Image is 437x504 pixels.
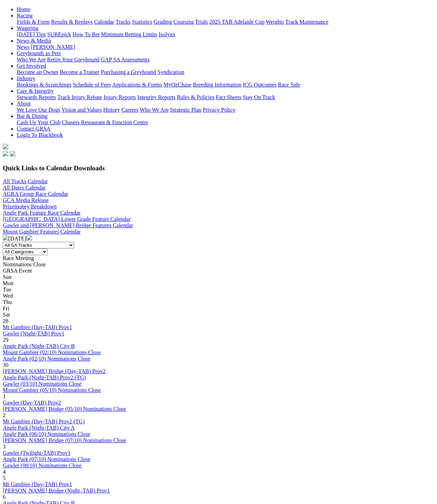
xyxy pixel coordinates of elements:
a: Bar & Dining [17,113,48,119]
div: Fri [3,305,434,312]
a: Strategic Plan [170,107,201,113]
a: Privacy Policy [203,107,235,113]
a: Become an Owner [17,69,58,75]
a: Bookings & Scratchings [17,82,71,88]
a: Greyhounds as Pets [17,50,61,56]
div: Nominations Close [3,261,434,268]
a: Angle Park (06/10) Nominations Close [3,431,90,437]
a: All Dates Calendar [3,185,46,191]
a: Gawler (Night-TAB) Prov1 [3,331,64,336]
a: ICG Outcomes [243,82,276,88]
a: [PERSON_NAME] Bridge (05/10) Nominations Close [3,406,126,412]
a: Mount Gambier Features Calendar [3,229,81,235]
a: Mount Gambier (02/10) Nominations Close [3,349,101,355]
a: MyOzChase [163,82,191,88]
a: Integrity Reports [137,94,175,100]
div: Racing [17,19,434,25]
a: Mt Gambier (Day-TAB) Prov2 (TG) [3,418,85,424]
a: Syndication [158,69,184,75]
a: Breeding Information [193,82,241,88]
div: Wed [3,293,434,299]
a: Home [17,6,30,12]
div: Thu [3,299,434,305]
span: 1 [3,393,6,399]
a: Retire Your Greyhound [47,57,100,62]
a: Coursing [173,19,194,25]
a: Wagering [17,25,38,31]
span: 28 [3,318,8,324]
a: Race Safe [278,82,300,88]
img: chevron-left-pager-white.svg [3,235,8,240]
div: About [17,107,434,113]
a: Become a Trainer [60,69,100,75]
a: Minimum Betting Limits [101,31,157,37]
span: 6 [3,494,6,500]
a: Angle Park (Night-TAB) City B [3,343,75,349]
a: Schedule of Fees [73,82,111,88]
h3: Quick Links to Calendar Downloads [3,164,434,172]
a: Vision and Values [61,107,102,113]
a: Mt Gambier (Day-TAB) Prov1 [3,481,72,487]
a: How To Bet [73,31,100,37]
div: GRSA Event [3,268,434,274]
span: 2 [3,412,6,418]
a: Prizemoney Breakdown [3,203,57,209]
a: Careers [121,107,138,113]
a: Angle Park (Night-TAB) City A [3,425,75,431]
a: Chasers Restaurant & Function Centre [62,119,148,125]
div: Industry [17,82,434,88]
a: Applications & Forms [112,82,162,88]
div: Care & Integrity [17,94,434,101]
span: 5 [3,475,6,481]
a: Angle Park (07/10) Nominations Close [3,456,90,462]
img: chevron-right-pager-white.svg [27,235,32,240]
a: Purchasing a Greyhound [101,69,156,75]
a: Gawler (03/10) Nominations Close [3,381,81,387]
a: News [17,44,29,50]
a: Angle Park Feature Race Calendar [3,210,80,216]
a: Track Maintenance [285,19,328,25]
a: Stewards Reports [17,94,56,100]
a: Tracks [116,19,131,25]
span: 30 [3,362,8,368]
a: [PERSON_NAME] Bridge (07/10) Nominations Close [3,437,126,443]
div: [DATE] [3,235,434,242]
a: [PERSON_NAME] [31,44,75,50]
a: GCA Media Release [3,197,49,203]
span: 29 [3,337,8,343]
a: SUREpick [47,31,71,37]
a: Isolynx [159,31,175,37]
a: Weights [266,19,284,25]
a: All Tracks Calendar [3,178,48,184]
a: History [103,107,120,113]
a: Gawler and [PERSON_NAME] Bridge Features Calendar [3,222,133,228]
div: Get Involved [17,69,434,75]
div: Sun [3,274,434,280]
a: Injury Reports [103,94,136,100]
span: 4 [3,469,6,475]
div: Bar & Dining [17,119,434,126]
a: Angle Park (02/10) Nominations Close [3,356,90,362]
a: Who We Are [140,107,169,113]
a: Track Injury Rebate [57,94,102,100]
a: [PERSON_NAME] Bridge (Day-TAB) Prov2 [3,368,105,374]
a: Trials [195,19,208,25]
a: Get Involved [17,63,46,69]
a: Fact Sheets [216,94,241,100]
a: GAP SA Assessments [101,57,150,62]
a: Care & Integrity [17,88,54,94]
div: Race Meeting [3,255,434,261]
a: Statistics [132,19,152,25]
a: News & Media [17,38,51,44]
a: [DATE] Tips [17,31,46,37]
a: [GEOGRAPHIC_DATA] Lower Grade Feature Calendar [3,216,131,222]
div: Sat [3,312,434,318]
a: Who We Are [17,57,46,62]
div: Greyhounds as Pets [17,57,434,63]
a: Gawler (Twilight-TAB) Prov1 [3,450,71,456]
a: Contact GRSA [17,126,50,132]
div: Tue [3,287,434,293]
a: [PERSON_NAME] Bridge (Night–TAB) Prov1 [3,488,110,494]
a: We Love Our Dogs [17,107,60,113]
a: Industry [17,75,35,81]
